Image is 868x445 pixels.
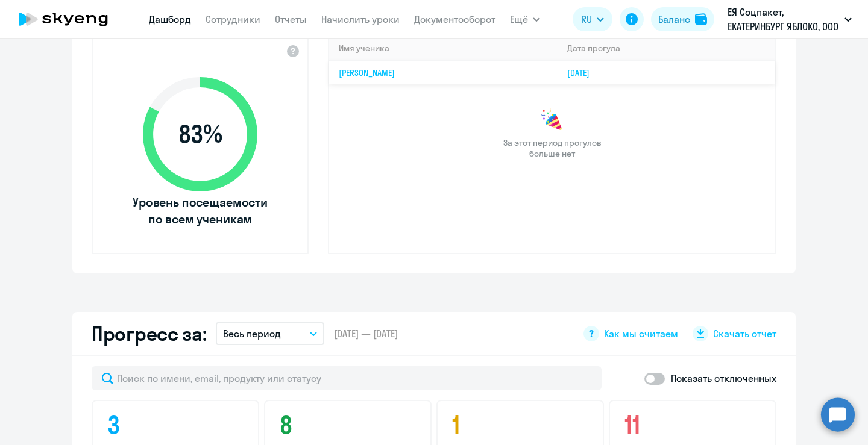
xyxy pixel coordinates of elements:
th: Имя ученика [329,36,558,61]
h2: Прогресс за: [92,322,206,346]
span: [DATE] — [DATE] [334,327,398,340]
input: Поиск по имени, email, продукту или статусу [92,366,602,390]
a: Сотрудники [206,13,260,25]
span: Уровень посещаемости по всем ученикам [131,194,269,228]
a: [DATE] [567,67,599,78]
img: congrats [540,108,564,132]
p: ЕЯ Соцпакет, ЕКАТЕРИНБУРГ ЯБЛОКО, ООО [728,5,840,34]
h4: 3 [107,411,247,440]
p: Весь период [223,326,281,341]
span: Как мы считаем [604,327,678,340]
a: Отчеты [275,13,307,25]
span: RU [581,12,592,26]
p: Показать отключенных [671,371,776,385]
button: Весь период [216,322,324,345]
img: balance [695,13,707,25]
span: 83 % [131,120,269,149]
button: ЕЯ Соцпакет, ЕКАТЕРИНБУРГ ЯБЛОКО, ООО [722,5,858,34]
button: RU [573,7,612,31]
h4: 11 [624,411,764,440]
a: Начислить уроки [321,13,400,25]
th: Дата прогула [558,36,775,61]
span: Скачать отчет [713,327,776,340]
h4: 8 [280,411,420,440]
span: Ещё [510,12,528,26]
a: Документооборот [414,13,495,25]
a: [PERSON_NAME] [339,67,395,78]
h4: 1 [452,411,592,440]
div: Баланс [658,12,690,26]
a: Дашборд [149,13,191,25]
span: За этот период прогулов больше нет [502,137,603,159]
button: Балансbalance [651,7,714,31]
button: Ещё [510,7,540,31]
